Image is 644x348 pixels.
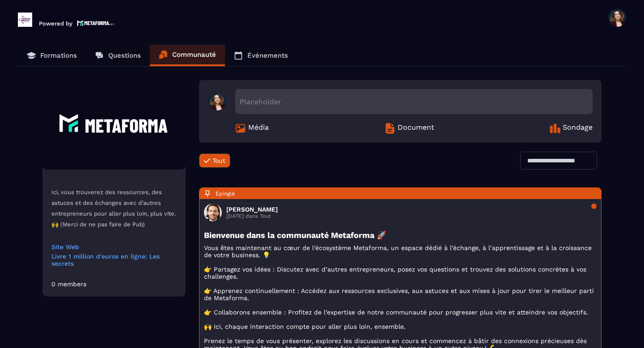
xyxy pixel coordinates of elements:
[51,280,86,288] div: 0 members
[216,191,235,197] span: Épinglé
[398,123,434,134] span: Document
[248,123,269,134] span: Média
[226,213,278,219] p: [DATE] dans Tout
[225,45,297,66] a: Événements
[42,80,186,170] img: Community background
[172,51,216,59] p: Communauté
[235,89,593,114] div: Placeholder
[51,243,177,250] a: Site Web
[563,123,593,134] span: Sondage
[247,51,288,59] p: Événements
[86,45,150,66] a: Questions
[77,19,114,27] img: logo
[226,206,278,213] h3: [PERSON_NAME]
[212,157,225,164] span: Tout
[108,51,141,59] p: Questions
[18,45,86,66] a: Formations
[51,253,177,267] a: Livre 1 million d'euros en ligne: Les secrets
[40,51,77,59] p: Formations
[51,187,177,230] p: Ici, vous trouverez des ressources, des astuces et des échanges avec d’autres entrepreneurs pour ...
[204,230,597,240] h3: Bienvenue dans la communauté Metaforma 🚀
[18,13,32,27] img: logo-branding
[39,20,72,27] p: Powered by
[150,45,225,66] a: Communauté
